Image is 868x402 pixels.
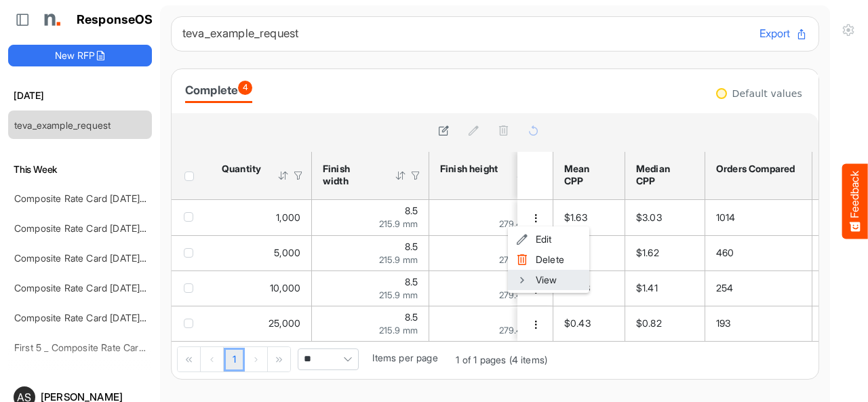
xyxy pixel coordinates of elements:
[222,163,260,175] div: Quantity
[77,13,153,27] h1: ResponseOS
[211,306,312,341] td: 25000 is template cell Column Header httpsnorthellcomontologiesmapping-rulesorderhasquantity
[553,306,625,341] td: $0.43 is template cell Column Header mean-cpp
[625,306,705,341] td: $0.82 is template cell Column Header median-cpp
[499,289,539,300] span: 279.4 mm
[312,200,429,235] td: 8.5 is template cell Column Header httpsnorthellcomontologiesmapping-rulesmeasurementhasfinishsiz...
[429,200,551,235] td: 11 is template cell Column Header httpsnorthellcomontologiesmapping-rulesmeasurementhasfinishsize...
[716,317,730,329] span: 193
[429,270,551,306] td: 11 is template cell Column Header httpsnorthellcomontologiesmapping-rulesmeasurementhasfinishsize...
[405,276,418,287] span: 8.5
[172,152,211,199] th: Header checkbox
[636,317,662,329] span: $0.82
[716,282,733,294] span: 254
[410,169,422,182] div: Filter Icon
[405,205,418,216] span: 8.5
[8,45,152,66] button: New RFP
[625,200,705,235] td: $3.03 is template cell Column Header median-cpp
[705,270,812,306] td: 254 is template cell Column Header orders-compared
[405,241,418,252] span: 8.5
[312,270,429,306] td: 8.5 is template cell Column Header httpsnorthellcomontologiesmapping-rulesmeasurementhasfinishsiz...
[268,347,290,371] div: Go to last page
[429,306,551,341] td: 11 is template cell Column Header httpsnorthellcomontologiesmapping-rulesmeasurementhasfinishsize...
[625,235,705,270] td: $1.62 is template cell Column Header median-cpp
[564,212,587,223] span: $1.63
[636,282,658,294] span: $1.41
[564,317,591,329] span: $0.43
[636,212,662,223] span: $3.03
[625,270,705,306] td: $1.41 is template cell Column Header median-cpp
[172,306,211,341] td: checkbox
[274,247,300,258] span: 5,000
[172,200,211,235] td: checkbox
[292,169,304,182] div: Filter Icon
[14,282,175,294] a: Composite Rate Card [DATE]_smaller
[528,318,543,331] button: dropdownbutton
[379,254,418,265] span: 215.9 mm
[508,249,589,270] li: Delete
[379,325,418,336] span: 215.9 mm
[499,325,539,336] span: 279.4 mm
[732,89,802,98] div: Default values
[201,347,224,371] div: Go to previous page
[429,235,551,270] td: 11 is template cell Column Header httpsnorthellcomontologiesmapping-rulesmeasurementhasfinishsize...
[508,229,589,249] li: Edit
[553,235,625,270] td: $1.00 is template cell Column Header mean-cpp
[14,193,175,204] a: Composite Rate Card [DATE]_smaller
[528,212,543,225] button: dropdownbutton
[842,163,868,239] button: Feedback
[440,163,498,175] div: Finish height
[405,311,418,323] span: 8.5
[8,88,152,103] h6: [DATE]
[553,270,625,306] td: $0.83 is template cell Column Header mean-cpp
[14,222,175,234] a: Composite Rate Card [DATE]_smaller
[379,289,418,300] span: 215.9 mm
[270,282,300,294] span: 10,000
[269,317,300,329] span: 25,000
[37,6,64,33] img: Northell
[716,163,797,175] div: Orders Compared
[172,270,211,306] td: checkbox
[312,235,429,270] td: 8.5 is template cell Column Header httpsnorthellcomontologiesmapping-rulesmeasurementhasfinishsiz...
[636,247,659,258] span: $1.62
[323,163,377,187] div: Finish width
[705,200,812,235] td: 1014 is template cell Column Header orders-compared
[182,28,749,39] h6: teva_example_request
[716,247,734,258] span: 460
[636,163,690,187] div: Median CPP
[238,81,252,95] span: 4
[499,254,539,265] span: 279.4 mm
[705,235,812,270] td: 460 is template cell Column Header orders-compared
[509,354,547,365] span: (4 items)
[185,81,252,100] div: Complete
[211,200,312,235] td: 1000 is template cell Column Header httpsnorthellcomontologiesmapping-rulesorderhasquantity
[211,235,312,270] td: 5000 is template cell Column Header httpsnorthellcomontologiesmapping-rulesorderhasquantity
[14,342,177,353] a: First 5 _ Composite Rate Card [DATE]
[379,218,418,229] span: 215.9 mm
[716,212,736,223] span: 1014
[553,200,625,235] td: $1.63 is template cell Column Header mean-cpp
[517,306,555,341] td: 9676f6a7-ac39-42fd-9b66-0c46222e7ade is template cell Column Header
[211,270,312,306] td: 10000 is template cell Column Header httpsnorthellcomontologiesmapping-rulesorderhasquantity
[14,119,111,131] a: teva_example_request
[508,270,589,290] li: View
[499,218,539,229] span: 279.4 mm
[705,306,812,341] td: 193 is template cell Column Header orders-compared
[517,200,555,235] td: 84378b79-05f0-430b-b9a6-11c9e2e543b4 is template cell Column Header
[8,162,152,177] h6: This Week
[456,354,506,365] span: 1 of 1 pages
[312,306,429,341] td: 8.5 is template cell Column Header httpsnorthellcomontologiesmapping-rulesmeasurementhasfinishsiz...
[759,25,808,43] button: Export
[298,348,359,370] span: Pagerdropdown
[245,347,268,371] div: Go to next page
[172,235,211,270] td: checkbox
[224,348,245,372] a: Page 1 of 1 Pages
[564,163,610,187] div: Mean CPP
[172,342,553,379] div: Pager Container
[14,312,175,323] a: Composite Rate Card [DATE]_smaller
[14,252,236,264] a: Composite Rate Card [DATE] mapping test_deleted
[41,392,146,402] div: [PERSON_NAME]
[178,347,201,371] div: Go to first page
[372,352,437,363] span: Items per page
[276,212,300,223] span: 1,000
